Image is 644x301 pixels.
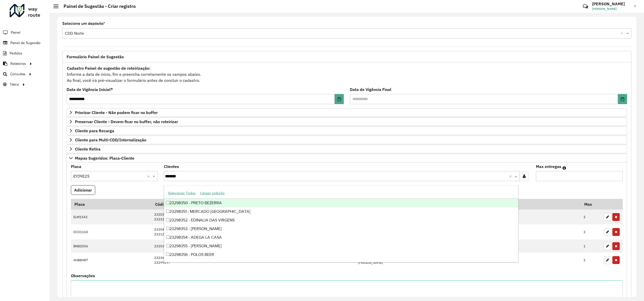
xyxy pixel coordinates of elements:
[67,55,124,59] span: Formulário Painel de Sugestão
[164,216,518,224] div: 23298352 - EDINALIA DAS VIRGENS
[198,189,227,197] button: Limpar seleção
[71,210,152,224] td: ELW1543
[67,136,627,144] a: Cliente para Multi-CDD/Internalização
[67,108,627,117] a: Priorizar Cliente - Não podem ficar no buffer
[147,173,151,179] span: Clear all
[164,233,518,242] div: 23298354 - ADEGA LA CASA
[10,82,19,87] span: Tático
[152,239,356,253] td: 23203391
[71,224,152,239] td: DCO1160
[581,239,601,253] td: 1
[166,189,198,197] button: Selecionar Todos
[10,40,41,46] span: Painel de Sugestão
[164,250,518,259] div: 23298356 - POLOS BEER
[71,239,152,253] td: BNB2D06
[152,199,356,210] th: Código Cliente
[562,166,566,170] em: Máximo de clientes que serão colocados na mesma rota com os clientes informados
[152,224,356,239] td: 23204938 23212136
[67,86,113,92] label: Data de Vigência Inicial
[164,224,518,233] div: 23298353 - [PERSON_NAME]
[152,253,356,268] td: 23236844 23299297
[335,94,344,104] button: Choose Date
[71,253,152,268] td: AHB8H87
[164,207,518,216] div: 23298351 - MERCADO [GEOGRAPHIC_DATA]
[62,21,105,27] label: Selecione um depósito
[592,7,630,11] span: [PERSON_NAME]
[164,242,518,250] div: 23298355 - [PERSON_NAME]
[67,126,627,135] a: Cliente para Recarga
[164,163,179,170] label: Clientes
[75,156,134,160] span: Mapas Sugeridos: Placa-Cliente
[75,129,114,133] span: Cliente para Recarga
[581,210,601,224] td: 2
[67,65,627,84] div: Informe a data de inicio, fim e preencha corretamente os campos abaixo. Ao final, você irá pré-vi...
[67,117,627,126] a: Preservar Cliente - Devem ficar no buffer, não roteirizar
[71,273,95,279] label: Observações
[75,138,146,142] span: Cliente para Multi-CDD/Internalização
[581,199,601,210] th: Max
[67,154,627,162] a: Mapas Sugeridos: Placa-Cliente
[509,173,513,179] span: Clear all
[592,2,630,6] h3: [PERSON_NAME]
[58,4,136,9] h2: Painel de Sugestão - Criar registro
[350,86,391,92] label: Data de Vigência Final
[10,51,22,56] span: Pedidos
[71,185,95,195] button: Adicionar
[67,145,627,153] a: Cliente Retira
[10,71,26,77] span: Consultas
[581,253,601,268] td: 2
[152,210,356,224] td: 23203166 23232922
[536,163,561,170] label: Max entregas
[10,61,26,66] span: Relatórios
[580,1,591,12] a: Contato Rápido
[71,199,152,210] th: Placa
[164,185,518,262] ng-dropdown-panel: Options list
[71,163,81,170] label: Placa
[75,120,178,124] span: Preservar Cliente - Devem ficar no buffer, não roteirizar
[75,110,158,115] span: Priorizar Cliente - Não podem ficar no buffer
[581,224,601,239] td: 2
[621,30,625,36] span: Clear all
[67,66,150,71] strong: Cadastro Painel de sugestão de roteirização:
[618,94,627,104] button: Choose Date
[164,259,518,268] div: 23298357 - [PERSON_NAME]
[75,147,100,151] span: Cliente Retira
[11,30,20,35] span: Painel
[164,199,518,207] div: 23298350 - PRETO BEZERRA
